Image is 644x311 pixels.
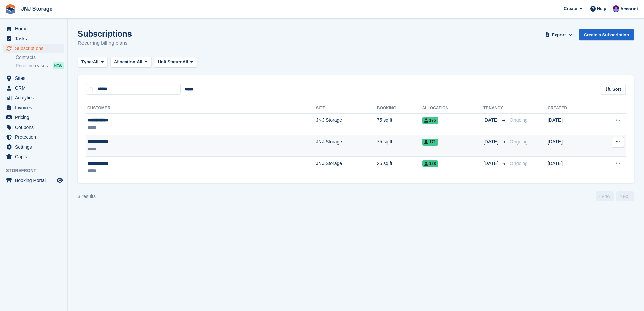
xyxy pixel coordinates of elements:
a: menu [3,176,64,185]
a: menu [3,132,64,142]
span: Allocation: [114,59,137,65]
span: All [137,59,142,65]
a: menu [3,93,64,103]
span: Sites [15,73,55,83]
a: Contracts [16,54,64,61]
th: Tenancy [483,103,507,114]
a: Next [616,191,634,201]
button: Allocation: All [110,57,151,68]
a: menu [3,34,64,43]
span: Analytics [15,93,55,103]
button: Export [544,29,574,40]
span: Storefront [6,167,67,174]
a: menu [3,73,64,83]
span: Unit Status: [158,59,183,65]
a: Create a Subscription [579,29,634,40]
td: 25 sq ft [377,156,422,178]
p: Recurring billing plans [78,39,132,47]
a: Price increases NEW [16,62,64,69]
span: 175 [422,117,438,124]
span: [DATE] [483,138,500,146]
td: [DATE] [548,113,593,135]
a: menu [3,123,64,132]
span: Sort [612,86,621,93]
span: Help [597,5,606,12]
span: All [93,59,99,65]
nav: Page [595,191,635,201]
span: Capital [15,152,55,161]
span: Pricing [15,113,55,122]
th: Allocation [422,103,483,114]
div: NEW [53,62,64,69]
button: Unit Status: All [154,57,197,68]
a: Previous [596,191,614,201]
a: menu [3,142,64,152]
span: Protection [15,132,55,142]
td: 75 sq ft [377,135,422,157]
h1: Subscriptions [78,29,132,38]
th: Customer [86,103,316,114]
span: Account [620,6,638,13]
span: Tasks [15,34,55,43]
img: Jonathan Scrase [613,5,619,12]
span: [DATE] [483,160,500,167]
span: Ongoing [510,139,528,145]
img: stora-icon-8386f47178a22dfd0bd8f6a31ec36ba5ce8667c1dd55bd0f319d3a0aa187defe.svg [5,4,16,14]
span: Home [15,24,55,34]
th: Created [548,103,593,114]
span: Price increases [16,63,48,69]
td: JNJ Storage [316,135,377,157]
a: menu [3,152,64,161]
a: menu [3,83,64,93]
span: [DATE] [483,117,500,124]
span: Ongoing [510,117,528,123]
span: Export [552,31,566,38]
span: Coupons [15,123,55,132]
span: 171 [422,139,438,146]
td: 75 sq ft [377,113,422,135]
span: Booking Portal [15,176,55,185]
span: Type: [81,59,93,65]
a: menu [3,24,64,34]
span: Settings [15,142,55,152]
span: CRM [15,83,55,93]
a: menu [3,44,64,53]
a: menu [3,103,64,112]
th: Booking [377,103,422,114]
a: menu [3,113,64,122]
span: Subscriptions [15,44,55,53]
td: JNJ Storage [316,113,377,135]
td: [DATE] [548,135,593,157]
span: Ongoing [510,161,528,166]
a: Preview store [56,176,64,184]
span: Create [564,5,577,12]
span: 128 [422,160,438,167]
button: Type: All [78,57,108,68]
th: Site [316,103,377,114]
td: JNJ Storage [316,156,377,178]
a: JNJ Storage [18,3,55,15]
span: Invoices [15,103,55,112]
span: All [183,59,188,65]
div: 3 results [78,193,96,200]
td: [DATE] [548,156,593,178]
